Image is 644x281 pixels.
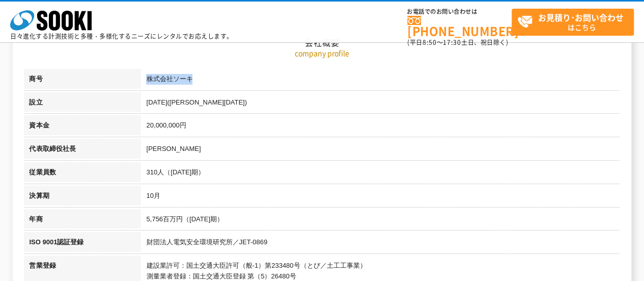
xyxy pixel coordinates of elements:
[24,209,141,233] th: 年商
[24,232,141,256] th: ISO 9001認証登録
[407,9,512,15] span: お電話でのお問い合わせは
[141,92,620,116] td: [DATE]([PERSON_NAME][DATE])
[141,186,620,209] td: 10月
[141,232,620,256] td: 財団法人電気安全環境研究所／JET-0869
[24,139,141,162] th: 代表取締役社長
[423,38,437,47] span: 8:50
[538,11,624,23] strong: お見積り･お問い合わせ
[24,186,141,209] th: 決算期
[517,9,633,35] span: はこちら
[24,48,620,59] p: company profile
[24,162,141,186] th: 従業員数
[141,115,620,139] td: 20,000,000円
[24,115,141,139] th: 資本金
[407,38,508,47] span: (平日 ～ 土日、祝日除く)
[407,16,512,37] a: [PHONE_NUMBER]
[141,209,620,233] td: 5,756百万円（[DATE]期）
[10,33,233,39] p: 日々進化する計測技術と多種・多様化するニーズにレンタルでお応えします。
[24,92,141,116] th: 設立
[141,162,620,186] td: 310人（[DATE]期）
[141,139,620,162] td: [PERSON_NAME]
[24,69,141,92] th: 商号
[512,9,634,36] a: お見積り･お問い合わせはこちら
[141,69,620,92] td: 株式会社ソーキ
[443,38,461,47] span: 17:30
